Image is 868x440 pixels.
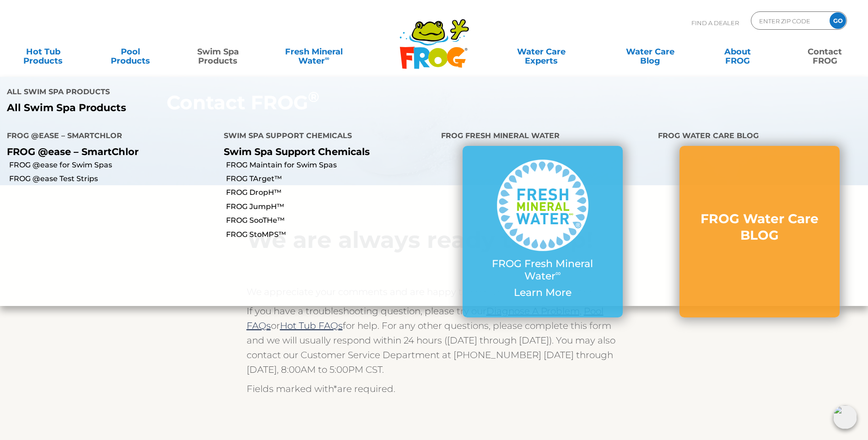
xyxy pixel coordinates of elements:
[691,11,739,34] p: Find A Dealer
[280,320,343,331] a: Hot Tub FAQs
[9,160,217,170] a: FROG @ease for Swim Spas
[481,258,604,282] p: FROG Fresh Mineral Water
[184,43,252,61] a: Swim SpaProducts
[698,210,821,253] a: FROG Water Care BLOG
[9,174,217,184] a: FROG @ease Test Strips
[7,84,427,102] h4: All Swim Spa Products
[224,128,427,146] h4: Swim Spa Support Chemicals
[481,287,604,299] p: Learn More
[833,405,857,429] img: openIcon
[758,14,820,27] input: Zip Code Form
[703,43,771,61] a: AboutFROG
[616,43,684,61] a: Water CareBlog
[486,43,597,61] a: Water CareExperts
[97,43,165,61] a: PoolProducts
[830,12,846,29] input: GO
[226,202,434,212] a: FROG JumpH™
[226,160,434,170] a: FROG Maintain for Swim Spas
[698,210,821,244] h3: FROG Water Care BLOG
[226,174,434,184] a: FROG TArget™
[9,43,77,61] a: Hot TubProducts
[7,102,427,114] a: All Swim Spa Products
[481,160,604,303] a: FROG Fresh Mineral Water∞ Learn More
[658,128,861,146] h4: FROG Water Care BLOG
[7,146,210,157] p: FROG @ease – SmartChlor
[224,146,370,157] a: Swim Spa Support Chemicals
[226,230,434,240] a: FROG StoMPS™
[7,128,210,146] h4: FROG @ease – SmartChlor
[247,304,622,377] p: If you have a troubleshooting question, please try our or for help. For any other questions, plea...
[791,43,859,61] a: ContactFROG
[441,128,644,146] h4: FROG Fresh Mineral Water
[555,268,561,278] sup: ∞
[271,43,356,61] a: Fresh MineralWater∞
[325,54,329,62] sup: ∞
[247,381,622,396] p: Fields marked with are required.
[226,215,434,225] a: FROG SooTHe™
[226,188,434,198] a: FROG DropH™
